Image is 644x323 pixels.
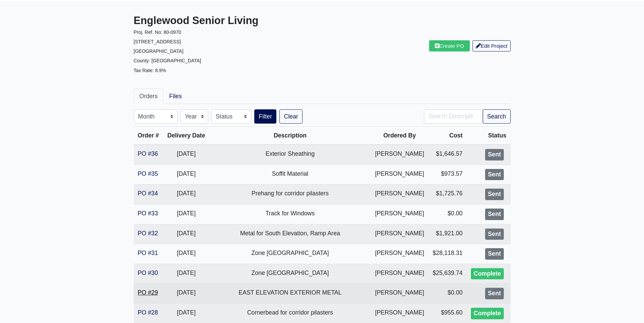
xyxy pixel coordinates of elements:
div: Sent [485,229,503,240]
a: PO #36 [138,150,158,157]
td: Zone [GEOGRAPHIC_DATA] [209,264,371,284]
a: PO #34 [138,190,158,197]
td: Soffit Material [209,165,371,185]
td: [DATE] [163,284,209,304]
th: Status [467,127,511,145]
td: [DATE] [163,145,209,165]
td: $0.00 [428,284,467,304]
td: $1,646.57 [428,145,467,165]
td: $25,639.74 [428,264,467,284]
td: Exterior Sheathing [209,145,371,165]
td: $28,118.31 [428,244,467,264]
a: PO #30 [138,270,158,276]
td: Metal for South Elevation, Ramp Area [209,224,371,244]
h3: Englewood Senior Living [134,15,317,27]
small: County: [GEOGRAPHIC_DATA] [134,58,201,63]
td: [DATE] [163,224,209,244]
a: PO #29 [138,289,158,296]
small: [GEOGRAPHIC_DATA] [134,48,184,54]
small: Tax Rate: 8.9% [134,68,166,73]
th: Description [209,127,371,145]
a: PO #32 [138,230,158,237]
td: [DATE] [163,165,209,185]
td: [DATE] [163,244,209,264]
a: Create PO [429,40,470,51]
a: Clear [279,109,302,124]
td: EAST ELEVATION EXTERIOR METAL [209,284,371,304]
td: [DATE] [163,264,209,284]
td: [PERSON_NAME] [371,185,428,204]
a: PO #28 [138,309,158,316]
th: Ordered By [371,127,428,145]
td: $1,921.00 [428,224,467,244]
td: $0.00 [428,204,467,224]
div: Sent [485,169,503,180]
div: Sent [485,189,503,200]
td: $1,725.76 [428,185,467,204]
td: [PERSON_NAME] [371,264,428,284]
a: Edit Project [473,40,511,51]
th: Order # [134,127,163,145]
td: [PERSON_NAME] [371,165,428,185]
td: [PERSON_NAME] [371,244,428,264]
small: Proj. Ref. No: 80-0970 [134,29,181,35]
td: Zone [GEOGRAPHIC_DATA] [209,244,371,264]
a: PO #33 [138,210,158,217]
td: [DATE] [163,185,209,204]
div: Sent [485,209,503,220]
button: Search [483,109,511,124]
input: Search [424,109,483,124]
th: Cost [428,127,467,145]
div: Sent [485,248,503,260]
th: Delivery Date [163,127,209,145]
td: [PERSON_NAME] [371,204,428,224]
td: [PERSON_NAME] [371,145,428,165]
td: Prehang for corridor pilasters [209,185,371,204]
div: Sent [485,288,503,299]
a: Files [163,88,187,104]
td: Track for Windows [209,204,371,224]
a: PO #35 [138,170,158,177]
td: [DATE] [163,204,209,224]
td: $973.57 [428,165,467,185]
div: Complete [471,268,503,280]
td: [PERSON_NAME] [371,224,428,244]
td: [PERSON_NAME] [371,284,428,304]
a: PO #31 [138,250,158,256]
small: [STREET_ADDRESS] [134,39,181,44]
div: Complete [471,308,503,319]
button: Filter [254,109,276,124]
div: Sent [485,149,503,160]
a: Orders [134,88,164,104]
